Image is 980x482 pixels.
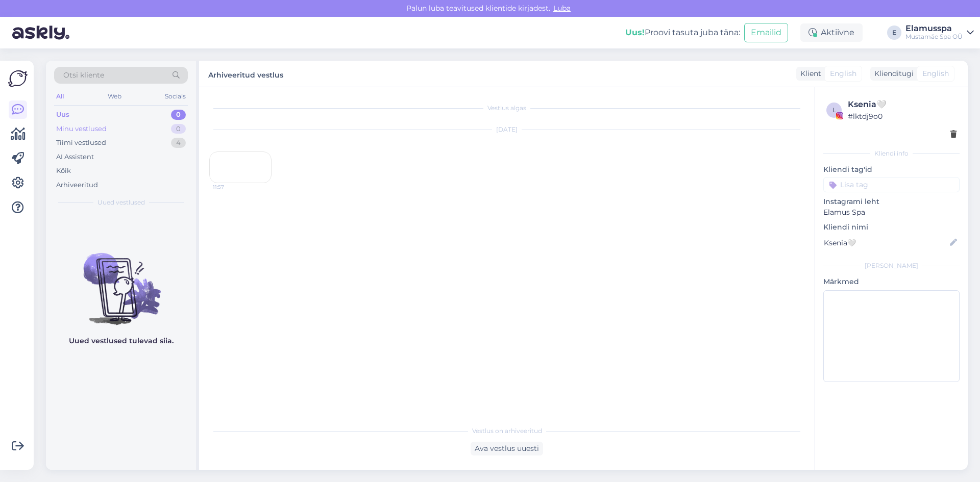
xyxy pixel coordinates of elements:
[8,69,28,88] img: Askly Logo
[848,111,957,122] div: # lktdj9o0
[830,68,856,79] span: English
[848,98,957,111] div: Ksenia🤍
[823,149,960,158] div: Kliendi info
[171,138,186,148] div: 4
[796,68,821,79] div: Klient
[56,110,69,120] div: Uus
[54,90,66,103] div: All
[625,28,645,37] b: Uus!
[56,166,71,176] div: Kõik
[106,90,124,103] div: Web
[69,336,174,346] p: Uued vestlused tulevad siia.
[63,70,104,81] span: Otsi kliente
[887,26,901,40] div: E
[56,138,106,148] div: Tiimi vestlused
[56,180,98,190] div: Arhiveeritud
[823,276,960,287] p: Märkmed
[870,68,914,79] div: Klienditugi
[823,207,960,218] p: Elamus Spa
[905,33,963,41] div: Mustamäe Spa OÜ
[56,124,107,134] div: Minu vestlused
[46,235,196,326] img: No chats
[472,426,542,436] span: Vestlus on arhiveeritud
[625,27,740,39] div: Proovi tasuta juba täna:
[471,442,543,455] div: Ava vestlus uuesti
[744,23,788,42] button: Emailid
[209,125,804,134] div: [DATE]
[905,24,974,41] a: ElamusspaMustamäe Spa OÜ
[823,177,960,192] input: Lisa tag
[922,68,949,79] span: English
[823,196,960,207] p: Instagrami leht
[823,222,960,233] p: Kliendi nimi
[97,198,145,207] span: Uued vestlused
[209,104,804,113] div: Vestlus algas
[824,237,948,248] input: Lisa nimi
[171,110,186,120] div: 0
[171,124,186,134] div: 0
[823,164,960,175] p: Kliendi tag'id
[800,23,863,42] div: Aktiivne
[905,24,963,33] div: Elamusspa
[213,183,251,191] span: 11:57
[163,90,188,103] div: Socials
[56,152,94,162] div: AI Assistent
[823,261,960,270] div: [PERSON_NAME]
[832,106,836,114] span: l
[550,4,574,13] span: Luba
[208,67,283,81] label: Arhiveeritud vestlus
